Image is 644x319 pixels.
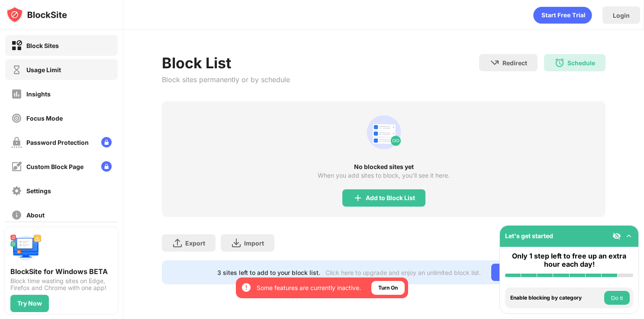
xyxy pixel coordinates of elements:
[217,269,320,276] div: 3 sites left to add to your block list.
[11,137,22,148] img: password-protection-off.svg
[162,54,290,72] div: Block List
[26,139,89,146] div: Password Protection
[604,291,630,305] button: Do it
[567,59,595,67] div: Schedule
[11,64,22,75] img: time-usage-off.svg
[26,115,63,122] div: Focus Mode
[101,137,112,147] img: lock-menu.svg
[366,195,415,201] div: Add to Block List
[26,90,51,98] div: Insights
[185,239,205,247] div: Export
[10,233,42,264] img: push-desktop.svg
[325,269,481,276] div: Click here to upgrade and enjoy an unlimited block list.
[491,264,551,281] div: Go Unlimited
[378,284,398,292] div: Turn On
[11,113,22,124] img: focus-off.svg
[26,66,61,73] div: Usage Limit
[162,163,605,170] div: No blocked sites yet
[162,75,290,84] div: Block sites permanently or by schedule
[241,282,251,293] img: error-circle-white.svg
[26,42,59,49] div: Block Sites
[613,12,630,19] div: Login
[10,278,113,291] div: Block time wasting sites on Edge, Firefox and Chrome with one app!
[244,239,264,247] div: Import
[257,284,361,292] div: Some features are currently inactive.
[26,163,84,170] div: Custom Block Page
[6,6,67,23] img: logo-blocksite.svg
[11,210,22,220] img: about-off.svg
[625,232,633,240] img: omni-setup-toggle.svg
[502,59,527,67] div: Redirect
[101,161,112,172] img: lock-menu.svg
[11,161,22,172] img: customize-block-page-off.svg
[505,232,553,239] div: Let's get started
[318,172,450,179] div: When you add sites to block, you’ll see it here.
[363,112,405,153] div: animation
[11,185,22,196] img: settings-off.svg
[505,252,633,268] div: Only 1 step left to free up an extra hour each day!
[11,40,22,51] img: block-on.svg
[10,267,113,276] div: BlockSite for Windows BETA
[26,187,51,195] div: Settings
[533,6,592,24] div: animation
[26,211,45,219] div: About
[11,89,22,99] img: insights-off.svg
[510,295,602,301] div: Enable blocking by category
[17,300,42,307] div: Try Now
[612,232,621,240] img: eye-not-visible.svg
